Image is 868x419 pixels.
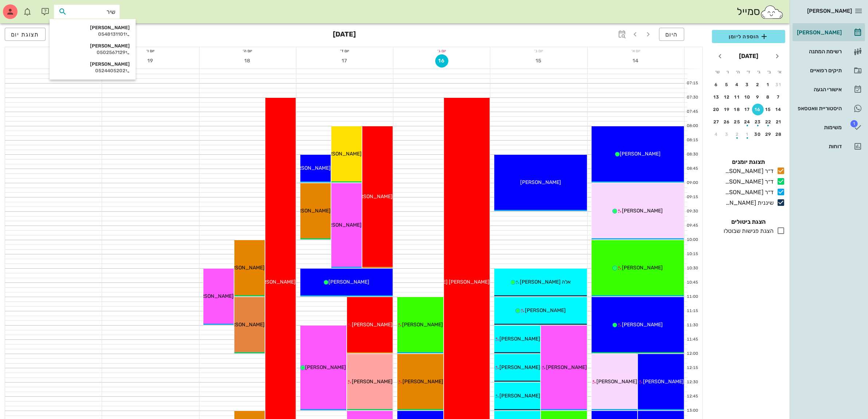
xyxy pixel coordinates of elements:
[711,107,722,112] div: 20
[712,218,785,226] h4: הצגת ביטולים
[711,79,722,91] button: 6
[596,378,637,385] span: [PERSON_NAME]
[773,95,785,100] div: 7
[47,54,60,68] button: 20
[55,68,130,74] div: 0524405202
[685,280,700,286] div: 10:45
[721,107,733,112] div: 19
[55,50,130,55] div: 0502567129
[752,116,764,128] button: 23
[144,58,157,64] span: 19
[629,54,642,68] button: 14
[742,119,754,124] div: 24
[773,82,785,87] div: 31
[193,293,234,299] span: [PERSON_NAME]
[795,30,842,35] div: [PERSON_NAME]
[685,393,700,400] div: 12:45
[712,30,785,43] button: הוספה ליומן
[305,364,346,370] span: [PERSON_NAME]
[685,166,700,172] div: 08:45
[499,364,540,370] span: [PERSON_NAME]
[55,61,130,67] div: [PERSON_NAME]
[736,49,761,64] button: [DATE]
[622,322,663,328] span: [PERSON_NAME]
[733,66,743,78] th: ה׳
[737,4,784,20] div: סמייל
[851,120,858,127] span: תג
[713,50,727,63] button: חודש הבא
[731,116,743,128] button: 25
[622,208,663,214] span: [PERSON_NAME]
[685,265,700,272] div: 10:30
[711,104,722,115] button: 20
[793,43,865,60] a: רשימת המתנה
[752,79,764,91] button: 2
[685,223,700,229] div: 09:45
[665,31,678,38] span: היום
[731,91,743,103] button: 11
[752,95,764,100] div: 9
[685,151,700,158] div: 08:30
[764,66,774,78] th: ב׳
[752,104,764,115] button: 16
[793,138,865,155] a: דוחות
[721,116,733,128] button: 26
[731,79,743,91] button: 4
[402,378,443,385] span: [PERSON_NAME]
[393,47,490,54] div: יום ג׳
[711,91,722,103] button: 13
[793,62,865,79] a: תיקים רפואיים
[685,408,700,414] div: 13:00
[290,208,331,214] span: [PERSON_NAME]
[731,104,743,115] button: 18
[721,227,774,235] div: הצגת פגישות שבוטלו
[685,208,700,215] div: 09:30
[659,28,684,41] button: היום
[55,43,130,49] div: [PERSON_NAME]
[290,165,331,171] span: [PERSON_NAME]
[620,151,661,157] span: [PERSON_NAME]
[793,24,865,41] a: [PERSON_NAME]
[338,58,351,64] span: 17
[685,351,700,357] div: 12:00
[711,95,722,100] div: 13
[711,116,722,128] button: 27
[685,337,700,343] div: 11:45
[807,8,852,14] span: [PERSON_NAME]
[11,31,39,38] span: תצוגת יום
[520,179,561,185] span: [PERSON_NAME]
[773,119,785,124] div: 21
[685,379,700,385] div: 12:30
[5,47,102,54] div: שבת
[795,49,842,54] div: רשימת המתנה
[352,193,393,200] span: [PERSON_NAME]
[520,279,571,285] span: אלה [PERSON_NAME]
[721,132,733,137] div: 3
[775,66,785,78] th: א׳
[752,107,764,112] div: 16
[532,58,545,64] span: 15
[685,194,700,200] div: 09:15
[731,107,743,112] div: 18
[144,54,157,68] button: 19
[546,364,587,370] span: [PERSON_NAME]
[435,54,448,68] button: 16
[742,79,754,91] button: 3
[5,28,46,41] button: תצוגת יום
[795,124,842,130] div: משימות
[685,237,700,243] div: 10:00
[312,222,362,228] span: [PERSON_NAME] יקר
[763,104,774,115] button: 15
[721,128,733,140] button: 3
[722,199,774,207] div: שיננית [PERSON_NAME]
[685,251,700,257] div: 10:15
[352,378,393,385] span: [PERSON_NAME]
[763,79,774,91] button: 1
[711,82,722,87] div: 6
[499,393,540,399] span: [PERSON_NAME]
[773,132,785,137] div: 28
[718,32,779,41] span: הוספה ליומן
[685,180,700,186] div: 09:00
[685,322,700,328] div: 11:30
[241,54,254,68] button: 18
